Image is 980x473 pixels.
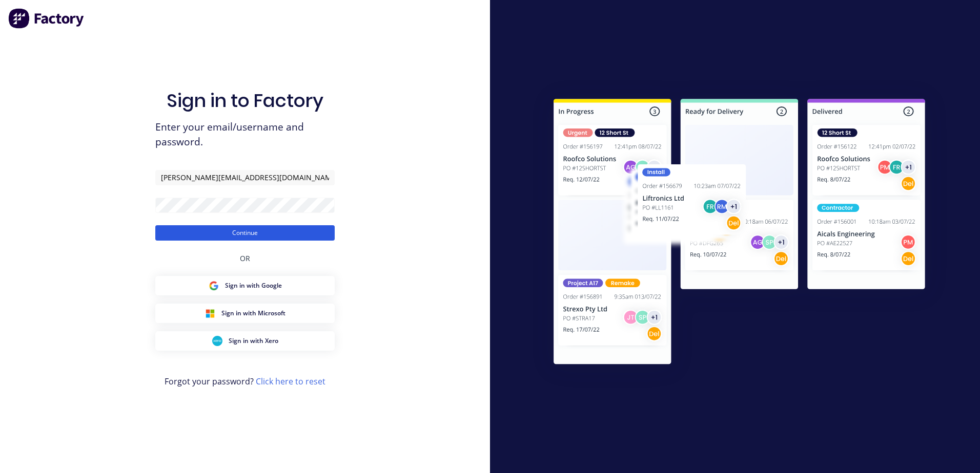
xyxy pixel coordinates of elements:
[155,170,335,185] input: Email/Username
[240,241,250,276] div: OR
[221,309,285,318] span: Sign in with Microsoft
[205,308,215,318] img: Microsoft Sign in
[8,8,85,29] img: Factory
[165,375,325,388] span: Forgot your password?
[155,304,335,323] button: Microsoft Sign inSign in with Microsoft
[155,276,335,295] button: Google Sign inSign in with Google
[229,336,278,346] span: Sign in with Xero
[531,78,948,389] img: Sign in
[209,281,219,291] img: Google Sign in
[155,331,335,351] button: Xero Sign inSign in with Xero
[155,120,335,149] span: Enter your email/username and password.
[256,376,325,387] a: Click here to reset
[225,281,282,290] span: Sign in with Google
[167,90,323,112] h1: Sign in to Factory
[155,225,335,241] button: Continue
[212,336,222,346] img: Xero Sign in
